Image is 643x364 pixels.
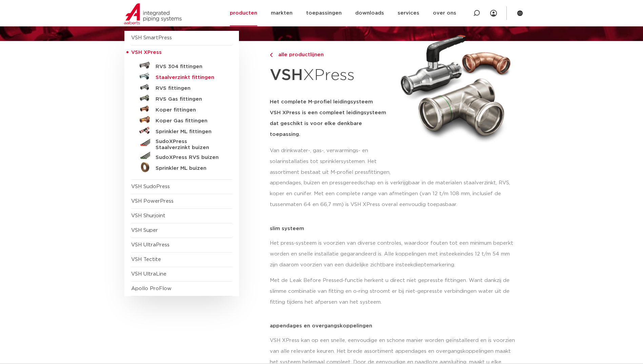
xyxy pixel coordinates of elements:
div: my IPS [490,6,497,21]
h5: Koper Gas fittingen [156,118,223,124]
h5: Sprinkler ML buizen [156,165,223,171]
a: SudoXPress Staalverzinkt buizen [131,136,232,151]
p: slim systeem [270,226,519,231]
h1: XPress [270,62,393,88]
h5: RVS fittingen [156,85,223,92]
a: VSH Super [131,228,158,233]
p: Het press-systeem is voorzien van diverse controles, waardoor fouten tot een minimum beperkt word... [270,238,519,270]
p: Met de Leak Before Pressed-functie herkent u direct niet gepresste fittingen. Want dankzij de sli... [270,275,519,308]
img: chevron-right.svg [270,53,273,57]
h5: Sprinkler ML fittingen [156,129,223,135]
a: VSH Shurjoint [131,213,165,218]
h5: Staalverzinkt fittingen [156,75,223,81]
span: VSH XPress [131,50,162,55]
a: VSH Tectite [131,257,161,262]
span: alle productlijnen [274,52,324,57]
a: VSH PowerPress [131,199,174,204]
h5: RVS Gas fittingen [156,96,223,102]
a: RVS 304 fittingen [131,60,232,71]
a: VSH UltraLine [131,271,166,277]
a: Koper fittingen [131,103,232,114]
a: VSH SmartPress [131,35,172,40]
a: SudoXPress RVS buizen [131,151,232,162]
a: RVS Gas fittingen [131,93,232,103]
h5: Het complete M-profiel leidingsysteem VSH XPress is een compleet leidingsysteem dat geschikt is v... [270,97,393,140]
h5: RVS 304 fittingen [156,64,223,70]
strong: VSH [270,67,303,83]
p: appendages en overgangskoppelingen [270,323,519,328]
a: Staalverzinkt fittingen [131,71,232,82]
h5: Koper fittingen [156,107,223,113]
a: Sprinkler ML buizen [131,162,232,173]
a: VSH UltraPress [131,242,169,247]
a: VSH SudoPress [131,184,170,189]
h5: SudoXPress RVS buizen [156,155,223,161]
h5: SudoXPress Staalverzinkt buizen [156,139,223,151]
p: appendages, buizen en pressgereedschap en is verkrijgbaar in de materialen staalverzinkt, RVS, ko... [270,178,519,210]
a: alle productlijnen [270,51,393,59]
p: Van drinkwater-, gas-, verwarmings- en solarinstallaties tot sprinklersystemen. Het assortiment b... [270,145,393,178]
a: Sprinkler ML fittingen [131,125,232,136]
a: RVS fittingen [131,82,232,93]
a: Apollo ProFlow [131,286,172,291]
a: Koper Gas fittingen [131,114,232,125]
